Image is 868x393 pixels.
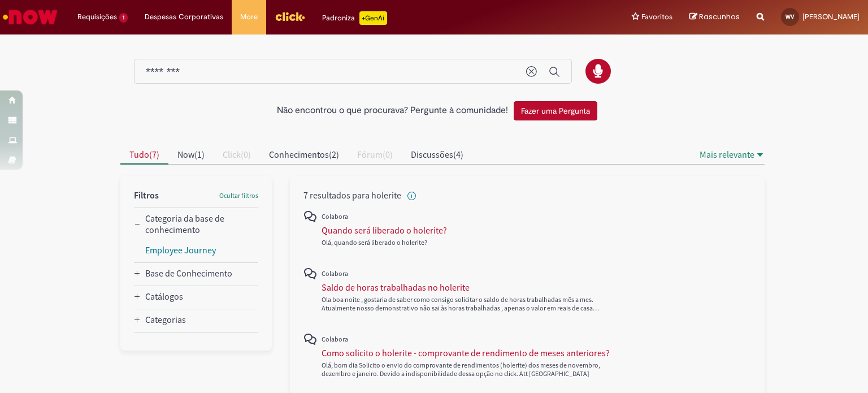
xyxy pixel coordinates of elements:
img: ServiceNow [1,6,59,28]
span: [PERSON_NAME] [802,12,860,21]
span: Favoritos [641,11,672,23]
div: Padroniza [322,11,387,25]
span: Requisições [77,11,117,23]
span: 1 [119,13,128,23]
span: More [240,11,258,23]
img: click_logo_yellow_360x200.png [275,8,305,25]
span: WV [785,13,795,20]
h2: Não encontrou o que procurava? Pergunte à comunidade! [277,106,508,116]
a: Rascunhos [689,12,740,23]
button: Fazer uma Pergunta [514,101,597,120]
span: Rascunhos [699,11,740,22]
span: Despesas Corporativas [145,11,223,23]
p: +GenAi [359,11,387,25]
